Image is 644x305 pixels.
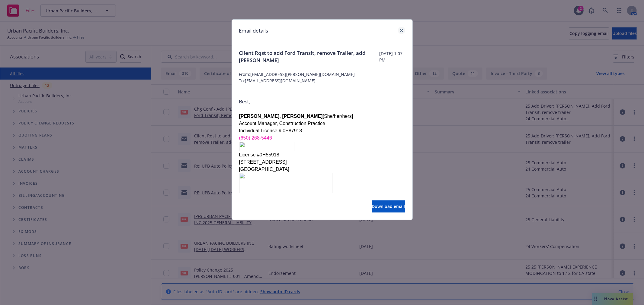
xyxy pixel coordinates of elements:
span: Download email [372,203,405,209]
span: [PERSON_NAME], [PERSON_NAME] [239,114,323,119]
img: image002.jpg@01DC2C86.EDDD10C0 [239,173,333,197]
span: From: [EMAIL_ADDRESS][PERSON_NAME][DOMAIN_NAME] [239,71,405,77]
span: To: [EMAIL_ADDRESS][DOMAIN_NAME] [239,77,405,84]
span: Account Manager, Construction Practice [239,121,325,126]
span: [She/her/hers] [323,114,353,119]
span: Client Rqst to add Ford Transit, remove Trailer, add [PERSON_NAME] [239,49,380,64]
a: close [398,27,405,34]
span: Best, [239,99,250,104]
button: Download email [372,200,405,212]
span: Individual License # 0E87913 [239,128,302,133]
span: [DATE] 1:07 PM [379,50,405,63]
a: (650) 268-5446 [239,135,272,140]
span: [STREET_ADDRESS] [GEOGRAPHIC_DATA] [239,159,290,172]
h1: Email details [239,27,268,35]
span: License #0H55918 [239,152,279,157]
img: image001.png@01DC2C86.EDDD10C0 [239,142,295,151]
